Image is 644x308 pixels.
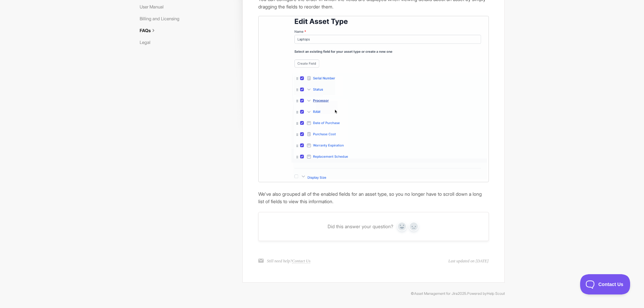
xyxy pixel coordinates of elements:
p: Still need help? [267,258,310,264]
iframe: Toggle Customer Support [580,274,630,294]
p: We've also grouped all of the enabled fields for an asset type, so you no longer have to scroll d... [258,190,488,205]
img: pictures [258,16,488,182]
a: FAQs [140,25,162,36]
a: Asset Management for Jira [414,291,458,296]
time: Last updated on [DATE] [448,258,488,264]
a: User Manual [140,1,169,12]
span: Powered by [467,291,505,296]
a: Legal [140,37,156,48]
a: Contact Us [292,259,310,264]
p: © 2025. [140,291,505,297]
a: Billing and Licensing [140,13,185,24]
span: Did this answer your question? [328,223,393,230]
a: Help Scout [487,291,505,296]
